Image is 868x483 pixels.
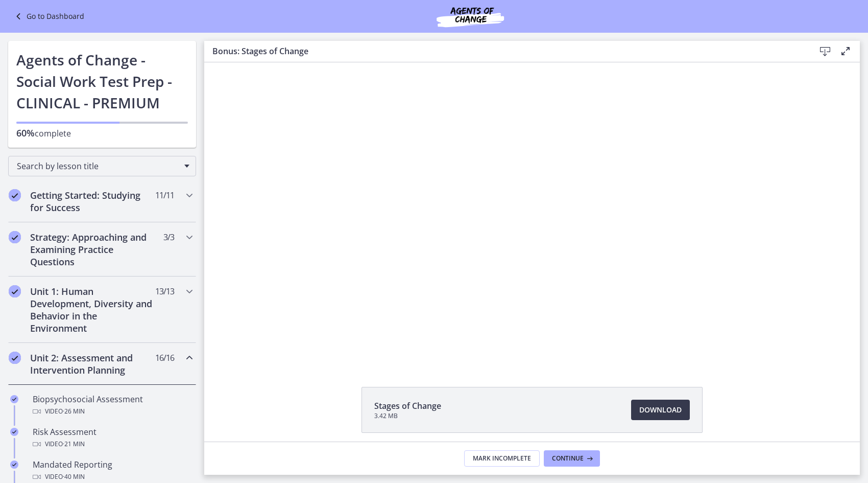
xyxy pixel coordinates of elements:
[17,160,179,172] span: Search by lesson title
[374,412,441,420] span: 3.42 MB
[33,458,192,483] div: Mandated Reporting
[374,400,441,412] span: Stages of Change
[9,189,21,201] i: Completed
[63,438,85,450] span: · 21 min
[33,426,192,450] div: Risk Assessment
[409,4,532,29] img: Agents of Change Social Work Test Prep
[16,127,35,139] span: 60%
[33,438,192,450] div: Video
[12,10,84,22] a: Go to Dashboard
[10,428,18,436] i: Completed
[155,352,174,364] span: 16 / 16
[33,471,192,483] div: Video
[16,127,188,140] p: complete
[631,400,690,420] a: Download
[63,471,85,483] span: · 40 min
[552,454,584,463] span: Continue
[30,352,155,376] h2: Unit 2: Assessment and Intervention Planning
[204,62,860,363] iframe: Video Lesson
[544,450,600,467] button: Continue
[163,231,174,243] span: 3 / 3
[33,405,192,418] div: Video
[464,450,540,467] button: Mark Incomplete
[155,285,174,297] span: 13 / 13
[155,189,174,201] span: 11 / 11
[9,352,21,364] i: Completed
[30,231,155,268] h2: Strategy: Approaching and Examining Practice Questions
[30,285,155,334] h2: Unit 1: Human Development, Diversity and Behavior in the Environment
[8,156,196,176] div: Search by lesson title
[473,454,531,463] span: Mark Incomplete
[63,405,85,418] span: · 26 min
[9,231,21,243] i: Completed
[9,285,21,297] i: Completed
[30,189,155,214] h2: Getting Started: Studying for Success
[212,45,799,57] h3: Bonus: Stages of Change
[33,393,192,418] div: Biopsychosocial Assessment
[10,395,18,403] i: Completed
[10,461,18,469] i: Completed
[639,404,682,416] span: Download
[16,49,188,113] h1: Agents of Change - Social Work Test Prep - CLINICAL - PREMIUM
